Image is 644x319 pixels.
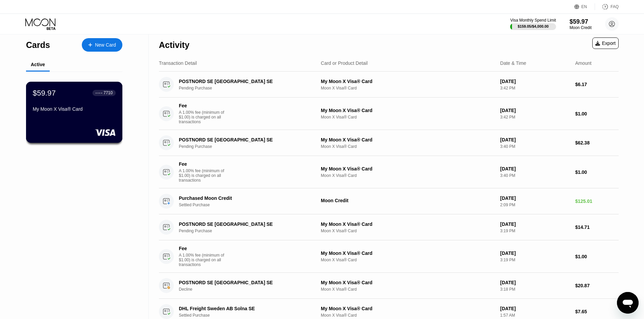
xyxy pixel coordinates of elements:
[575,198,619,204] div: $125.01
[179,137,310,142] div: POSTNORD SE [GEOGRAPHIC_DATA] SE
[500,229,570,233] div: 3:19 PM
[592,37,619,49] div: Export
[33,88,56,97] div: $59.97
[570,25,592,30] div: Moon Credit
[33,106,116,112] div: My Moon X Visa® Card
[500,79,570,84] div: [DATE]
[321,229,495,233] div: Moon X Visa® Card
[321,115,495,119] div: Moon X Visa® Card
[500,221,570,227] div: [DATE]
[595,41,616,46] div: Export
[321,258,495,262] div: Moon X Visa® Card
[321,313,495,318] div: Moon X Visa® Card
[500,108,570,113] div: [DATE]
[500,195,570,201] div: [DATE]
[179,195,310,201] div: Purchased Moon Credit
[179,168,230,183] div: A 1.00% fee (minimum of $1.00) is charged on all transactions
[159,72,619,98] div: POSTNORD SE [GEOGRAPHIC_DATA] SEPending PurchaseMy Moon X Visa® CardMoon X Visa® Card[DATE]3:42 P...
[500,250,570,256] div: [DATE]
[581,4,587,9] div: EN
[179,229,320,233] div: Pending Purchase
[179,79,310,84] div: POSTNORD SE [GEOGRAPHIC_DATA] SE
[500,166,570,171] div: [DATE]
[575,283,619,288] div: $20.87
[103,90,113,95] div: 7710
[159,130,619,156] div: POSTNORD SE [GEOGRAPHIC_DATA] SEPending PurchaseMy Moon X Visa® CardMoon X Visa® Card[DATE]3:40 P...
[95,42,116,48] div: New Card
[31,62,45,67] div: Active
[321,79,495,84] div: My Moon X Visa® Card
[179,306,310,311] div: DHL Freight Sweden AB Solna SE
[500,173,570,178] div: 3:40 PM
[574,3,595,10] div: EN
[321,221,495,227] div: My Moon X Visa® Card
[179,203,320,207] div: Settled Purchase
[159,98,619,130] div: FeeA 1.00% fee (minimum of $1.00) is charged on all transactionsMy Moon X Visa® CardMoon X Visa® ...
[500,280,570,285] div: [DATE]
[575,111,619,116] div: $1.00
[321,60,368,66] div: Card or Product Detail
[500,313,570,318] div: 1:57 AM
[575,309,619,314] div: $7.65
[179,280,310,285] div: POSTNORD SE [GEOGRAPHIC_DATA] SE
[179,313,320,318] div: Settled Purchase
[321,144,495,149] div: Moon X Visa® Card
[179,221,310,227] div: POSTNORD SE [GEOGRAPHIC_DATA] SE
[575,82,619,87] div: $6.17
[159,240,619,273] div: FeeA 1.00% fee (minimum of $1.00) is charged on all transactionsMy Moon X Visa® CardMoon X Visa® ...
[159,40,189,50] div: Activity
[570,18,592,30] div: $59.97Moon Credit
[159,60,197,66] div: Transaction Detail
[500,60,526,66] div: Date & Time
[179,287,320,292] div: Decline
[518,24,549,28] div: $159.05 / $4,000.00
[510,18,556,23] div: Visa Monthly Spend Limit
[510,18,556,30] div: Visa Monthly Spend Limit$159.05/$4,000.00
[321,166,495,171] div: My Moon X Visa® Card
[575,60,591,66] div: Amount
[500,137,570,142] div: [DATE]
[179,246,226,251] div: Fee
[179,144,320,149] div: Pending Purchase
[159,214,619,240] div: POSTNORD SE [GEOGRAPHIC_DATA] SEPending PurchaseMy Moon X Visa® CardMoon X Visa® Card[DATE]3:19 P...
[321,173,495,178] div: Moon X Visa® Card
[321,287,495,292] div: Moon X Visa® Card
[179,103,226,108] div: Fee
[575,254,619,259] div: $1.00
[575,169,619,175] div: $1.00
[321,306,495,311] div: My Moon X Visa® Card
[500,306,570,311] div: [DATE]
[595,3,619,10] div: FAQ
[500,203,570,207] div: 2:09 PM
[500,258,570,262] div: 3:19 PM
[500,115,570,119] div: 3:42 PM
[575,140,619,145] div: $62.38
[570,18,592,25] div: $59.97
[179,253,230,267] div: A 1.00% fee (minimum of $1.00) is charged on all transactions
[179,161,226,167] div: Fee
[321,108,495,113] div: My Moon X Visa® Card
[159,273,619,299] div: POSTNORD SE [GEOGRAPHIC_DATA] SEDeclineMy Moon X Visa® CardMoon X Visa® Card[DATE]3:18 PM$20.87
[575,224,619,230] div: $14.71
[617,292,639,314] iframe: Knapp för att öppna meddelandefönstret
[179,110,230,124] div: A 1.00% fee (minimum of $1.00) is charged on all transactions
[321,250,495,256] div: My Moon X Visa® Card
[321,280,495,285] div: My Moon X Visa® Card
[500,144,570,149] div: 3:40 PM
[321,86,495,90] div: Moon X Visa® Card
[26,82,122,142] div: $59.97● ● ● ●7710My Moon X Visa® Card
[159,156,619,188] div: FeeA 1.00% fee (minimum of $1.00) is charged on all transactionsMy Moon X Visa® CardMoon X Visa® ...
[500,86,570,90] div: 3:42 PM
[611,4,619,9] div: FAQ
[179,86,320,90] div: Pending Purchase
[321,198,495,203] div: Moon Credit
[26,40,50,50] div: Cards
[96,92,102,94] div: ● ● ● ●
[321,137,495,142] div: My Moon X Visa® Card
[159,188,619,214] div: Purchased Moon CreditSettled PurchaseMoon Credit[DATE]2:09 PM$125.01
[82,38,122,52] div: New Card
[500,287,570,292] div: 3:18 PM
